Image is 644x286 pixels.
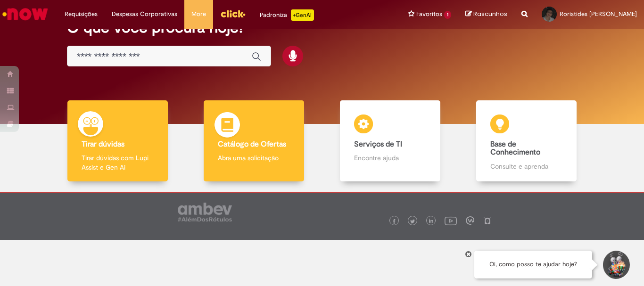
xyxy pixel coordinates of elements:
img: logo_footer_workplace.png [466,216,474,225]
img: logo_footer_ambev_rotulo_gray.png [178,203,232,221]
p: Tirar dúvidas com Lupi Assist e Gen Ai [82,153,153,172]
a: Rascunhos [465,10,507,19]
img: ServiceNow [1,5,50,24]
span: Despesas Corporativas [112,9,177,19]
h2: O que você procura hoje? [67,19,577,36]
div: Oi, como posso te ajudar hoje? [474,251,592,278]
b: Tirar dúvidas [82,139,124,149]
img: logo_footer_twitter.png [410,219,415,224]
img: click_logo_yellow_360x200.png [220,7,246,21]
img: logo_footer_facebook.png [392,219,396,224]
div: Padroniza [260,9,314,21]
button: Iniciar Conversa de Suporte [602,251,630,279]
p: Consulte e aprenda [490,162,562,171]
img: logo_footer_linkedin.png [429,219,434,224]
span: More [191,9,206,19]
img: logo_footer_youtube.png [445,214,457,227]
span: Requisições [65,9,98,19]
img: logo_footer_naosei.png [483,216,492,225]
b: Base de Conhecimento [490,139,540,157]
p: Abra uma solicitação [218,153,289,163]
p: Encontre ajuda [354,153,426,163]
span: Favoritos [416,9,442,19]
a: Tirar dúvidas Tirar dúvidas com Lupi Assist e Gen Ai [50,100,186,182]
span: 1 [444,11,451,19]
b: Serviços de TI [354,139,402,149]
a: Catálogo de Ofertas Abra uma solicitação [186,100,322,182]
span: Rascunhos [473,9,507,18]
p: +GenAi [291,9,314,21]
a: Base de Conhecimento Consulte e aprenda [458,100,594,182]
span: Roristides [PERSON_NAME] [560,10,637,18]
a: Serviços de TI Encontre ajuda [322,100,458,182]
b: Catálogo de Ofertas [218,139,286,149]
